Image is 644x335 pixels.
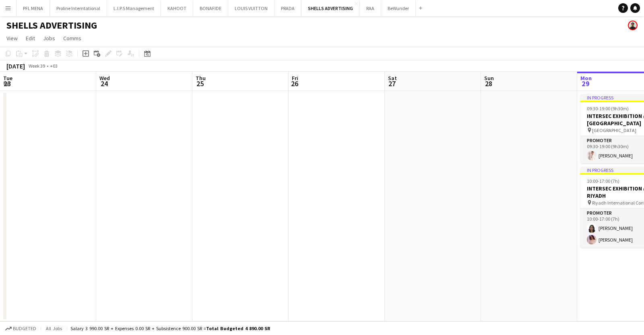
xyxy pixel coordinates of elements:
[60,33,85,43] a: Comms
[628,21,638,30] app-user-avatar: Kenan Tesfaselase
[70,325,270,331] div: Salary 3 990.00 SR + Expenses 0.00 SR + Subsistence 900.00 SR =
[193,0,228,16] button: BONAFIDE
[99,74,110,82] span: Wed
[387,79,397,88] span: 27
[50,0,107,16] button: Proline Interntational
[161,0,193,16] button: KAHOOT
[580,74,592,82] span: Mon
[484,74,494,82] span: Sun
[3,33,21,43] a: View
[388,74,397,82] span: Sat
[44,325,64,331] span: All jobs
[6,62,25,70] div: [DATE]
[4,324,37,333] button: Budgeted
[206,325,270,331] span: Total Budgeted 4 890.00 SR
[587,105,629,112] span: 09:30-19:00 (9h30m)
[196,74,206,82] span: Thu
[13,326,36,331] span: Budgeted
[483,79,494,88] span: 28
[107,0,161,16] button: L.I.P.S Management
[23,33,38,43] a: Edit
[26,35,35,42] span: Edit
[63,35,81,42] span: Comms
[275,0,301,16] button: PRADA
[360,0,381,16] button: RAA
[292,74,298,82] span: Fri
[301,0,360,16] button: SHELLS ADVERTISING
[17,0,50,16] button: PFL MENA
[2,79,12,88] span: 23
[27,63,47,69] span: Week 39
[50,63,58,69] div: +03
[228,0,275,16] button: LOUIS VUITTON
[6,19,97,31] h1: SHELLS ADVERTISING
[592,127,636,133] span: [GEOGRAPHIC_DATA]
[587,178,619,184] span: 10:00-17:00 (7h)
[40,33,58,43] a: Jobs
[291,79,298,88] span: 26
[98,79,110,88] span: 24
[194,79,206,88] span: 25
[43,35,55,42] span: Jobs
[3,74,12,82] span: Tue
[579,79,592,88] span: 29
[6,35,18,42] span: View
[381,0,416,16] button: BeWunder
